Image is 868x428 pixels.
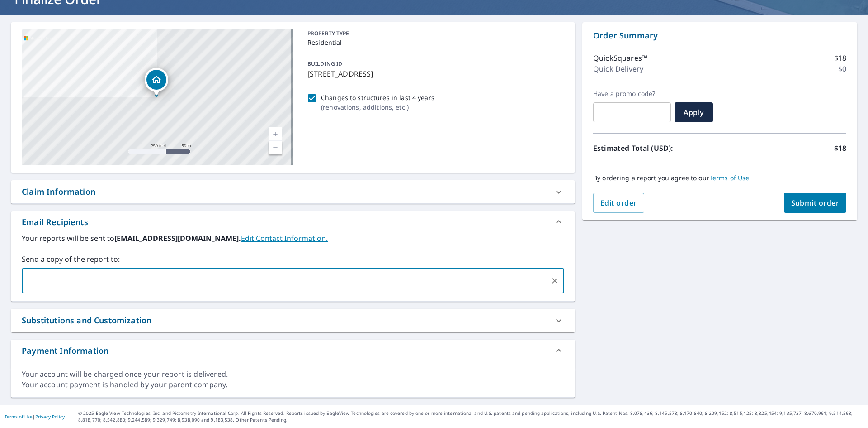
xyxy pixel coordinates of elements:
div: Payment Information [11,340,575,361]
p: © 2025 Eagle View Technologies, Inc. and Pictometry International Corp. All Rights Reserved. Repo... [78,410,863,423]
div: Dropped pin, building 1, Residential property, 460 Twin Creek Rd Saint Louis, MO 63141 [145,68,168,96]
div: Claim Information [11,180,575,203]
div: Your account payment is handled by your parent company. [22,380,564,390]
p: Order Summary [593,29,846,42]
label: Your reports will be sent to [22,233,564,244]
div: Claim Information [22,186,95,198]
div: Substitutions and Customization [22,314,151,327]
button: Edit order [593,193,644,213]
a: Terms of Use [5,414,33,420]
div: Your account will be charged once your report is delivered. [22,369,564,380]
p: Estimated Total (USD): [593,143,720,154]
div: Payment Information [22,345,108,357]
button: Clear [548,274,561,287]
label: Have a promo code? [593,90,671,98]
p: By ordering a report you agree to our [593,174,846,182]
p: Residential [307,38,561,47]
button: Apply [675,102,713,122]
a: Current Level 17, Zoom Out [269,141,282,154]
div: Email Recipients [22,216,88,228]
span: Edit order [600,198,637,208]
a: EditContactInfo [241,233,328,243]
a: Current Level 17, Zoom In [269,127,282,141]
p: $18 [834,143,846,154]
p: PROPERTY TYPE [307,29,561,38]
a: Terms of Use [709,173,750,182]
span: Apply [682,107,706,117]
label: Send a copy of the report to: [22,254,564,264]
p: ( renovations, additions, etc. ) [321,102,434,112]
p: [STREET_ADDRESS] [307,68,561,79]
div: Substitutions and Customization [11,309,575,332]
p: Quick Delivery [593,63,643,74]
p: BUILDING ID [307,60,342,67]
p: Changes to structures in last 4 years [321,93,434,102]
a: Privacy Policy [35,414,65,420]
p: $0 [838,63,846,74]
b: [EMAIL_ADDRESS][DOMAIN_NAME]. [114,233,241,243]
div: Email Recipients [11,211,575,233]
p: | [5,414,65,419]
p: QuickSquares™ [593,53,647,63]
button: Submit order [784,193,847,213]
p: $18 [834,53,846,63]
span: Submit order [791,198,840,208]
